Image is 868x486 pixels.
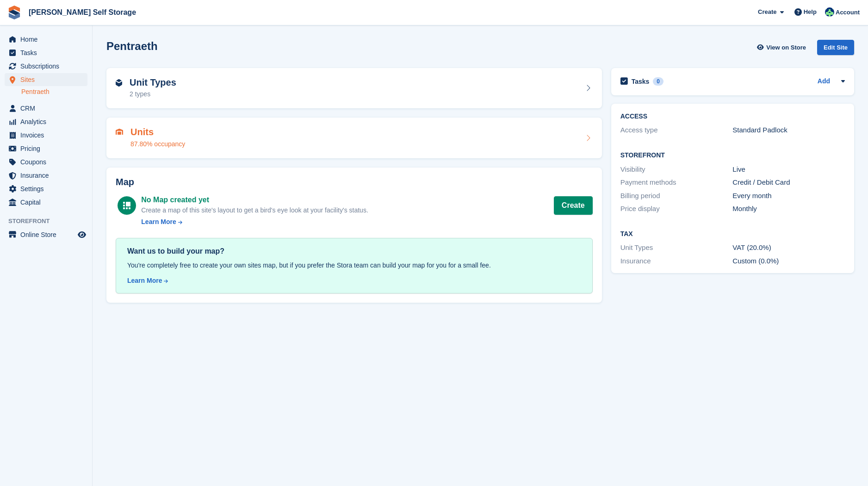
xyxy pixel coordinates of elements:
span: Analytics [20,115,76,128]
span: Home [20,33,76,46]
div: Billing period [620,191,733,201]
span: Subscriptions [20,60,76,73]
h2: ACCESS [620,113,845,120]
a: menu [5,142,87,155]
div: Edit Site [817,40,854,55]
a: Edit Site [817,40,854,59]
a: menu [5,169,87,182]
h2: Tasks [632,77,650,86]
button: Create [554,196,593,215]
div: Monthly [732,204,845,214]
div: 0 [653,77,663,86]
span: Sites [20,73,76,86]
a: Unit Types 2 types [106,68,602,109]
div: Unit Types [620,243,733,253]
span: Tasks [20,46,76,59]
div: You're completely free to create your own sites map, but if you prefer the Stora team can build y... [127,261,581,270]
span: Pricing [20,142,76,155]
img: stora-icon-8386f47178a22dfd0bd8f6a31ec36ba5ce8667c1dd55bd0f319d3a0aa187defe.svg [7,6,21,19]
a: [PERSON_NAME] Self Storage [25,5,140,20]
div: VAT (20.0%) [732,243,845,253]
div: 2 types [130,89,176,99]
a: menu [5,33,87,46]
a: Pentraeth [21,87,87,96]
img: unit-type-icn-2b2737a686de81e16bb02015468b77c625bbabd49415b5ef34ead5e3b44a266d.svg [116,79,122,87]
div: Every month [732,191,845,201]
div: No Map created yet [141,194,368,206]
img: map-icn-white-8b231986280072e83805622d3debb4903e2986e43859118e7b4002611c8ef794.svg [123,202,130,209]
div: Insurance [620,256,733,267]
div: 87.80% occupancy [130,139,185,149]
a: Preview store [76,229,87,240]
a: menu [5,73,87,86]
span: Settings [20,182,76,195]
a: menu [5,156,87,168]
span: View on Store [766,43,806,52]
img: Dafydd Pritchard [825,7,834,17]
h2: Units [130,127,185,137]
a: menu [5,129,87,142]
a: Add [818,76,830,87]
h2: Pentraeth [106,40,158,52]
div: Visibility [620,164,733,175]
h2: Tax [620,231,845,238]
div: Access type [620,125,733,136]
a: menu [5,115,87,128]
div: Create a map of this site's layout to get a bird's eye look at your facility's status. [141,206,368,215]
h2: Map [116,177,593,187]
span: Coupons [20,156,76,168]
div: Learn More [127,276,162,286]
a: Units 87.80% occupancy [106,118,602,158]
img: unit-icn-7be61d7bf1b0ce9d3e12c5938cc71ed9869f7b940bace4675aadf7bd6d80202e.svg [116,129,123,135]
span: Storefront [8,217,92,226]
div: Payment methods [620,177,733,188]
span: Create [758,7,776,17]
a: menu [5,60,87,73]
span: Insurance [20,169,76,182]
h2: Unit Types [130,77,176,88]
a: Learn More [141,217,368,227]
div: Want us to build your map? [127,246,581,257]
a: menu [5,196,87,209]
a: menu [5,228,87,241]
div: Price display [620,204,733,214]
span: Online Store [20,228,76,241]
span: CRM [20,102,76,115]
a: Learn More [127,276,581,286]
h2: Storefront [620,152,845,159]
a: View on Store [756,40,810,55]
a: menu [5,102,87,115]
span: Invoices [20,129,76,142]
div: Learn More [141,217,176,227]
div: Standard Padlock [732,125,845,136]
div: Live [732,164,845,175]
span: Help [804,7,817,17]
span: Account [836,8,860,17]
div: Credit / Debit Card [732,177,845,188]
span: Capital [20,196,76,209]
a: menu [5,46,87,59]
a: menu [5,182,87,195]
div: Custom (0.0%) [732,256,845,267]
